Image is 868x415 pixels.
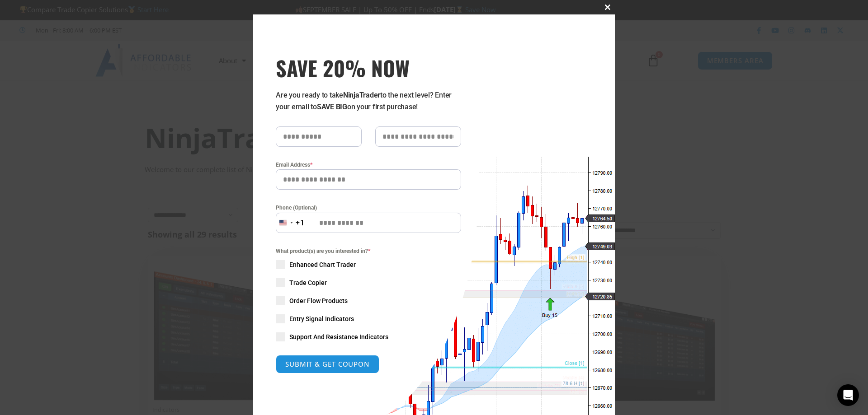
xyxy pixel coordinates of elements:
label: Support And Resistance Indicators [276,332,461,341]
label: Order Flow Products [276,296,461,305]
p: Are you ready to take to the next level? Enter your email to on your first purchase! [276,89,461,113]
span: Support And Resistance Indicators [289,332,388,341]
strong: NinjaTrader [343,91,380,99]
label: Trade Copier [276,278,461,287]
span: Order Flow Products [289,296,348,305]
span: Trade Copier [289,278,327,287]
button: Selected country [276,213,305,233]
label: Email Address [276,160,461,169]
span: Enhanced Chart Trader [289,260,356,269]
h3: SAVE 20% NOW [276,55,461,80]
label: Enhanced Chart Trader [276,260,461,269]
span: Entry Signal Indicators [289,314,354,323]
span: What product(s) are you interested in? [276,247,461,256]
label: Phone (Optional) [276,203,461,212]
strong: SAVE BIG [317,103,347,111]
button: SUBMIT & GET COUPON [276,355,379,373]
div: Open Intercom Messenger [837,384,859,406]
label: Entry Signal Indicators [276,314,461,323]
div: +1 [296,217,305,229]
